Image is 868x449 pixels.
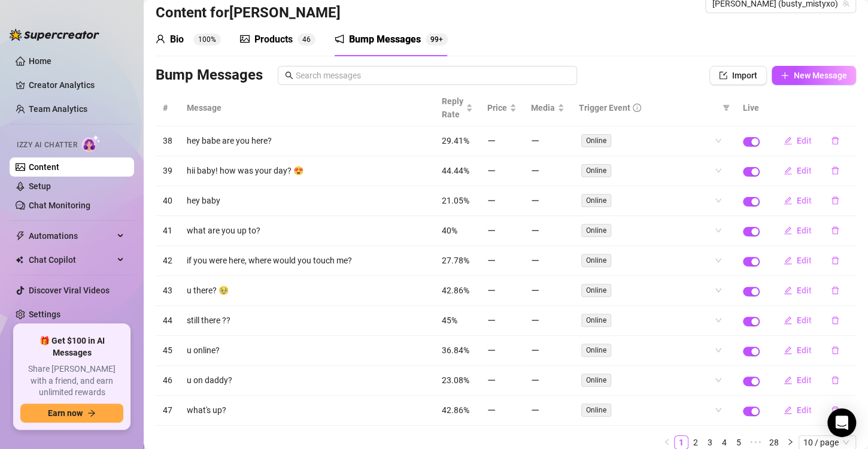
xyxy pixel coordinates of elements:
span: minus [531,226,539,235]
span: edit [784,376,792,384]
span: edit [784,226,792,235]
span: edit [784,316,792,324]
span: minus [531,256,539,265]
a: 1 [675,436,688,449]
span: search [285,71,293,80]
button: delete [821,161,849,180]
span: delete [831,166,839,175]
span: Edit [797,405,812,415]
td: 40 [156,186,180,216]
a: Settings [29,310,60,319]
span: Online [581,284,611,297]
span: 29.41% [442,136,469,145]
span: import [719,71,727,80]
span: minus [531,136,539,145]
td: hey babe are you here? [180,126,435,156]
span: edit [784,406,792,414]
span: 40% [442,226,457,235]
span: Online [581,404,611,417]
td: u online? [180,336,435,366]
span: minus [531,286,539,295]
button: Earn nowarrow-right [20,404,123,423]
span: minus [531,196,539,205]
td: still there ?? [180,306,435,336]
button: Edit [774,161,821,180]
span: Automations [29,226,114,245]
span: edit [784,286,792,295]
span: Edit [797,196,812,205]
a: Setup [29,181,51,191]
span: 10 / page [803,436,851,449]
button: Edit [774,401,821,420]
span: user [156,34,165,44]
td: 45 [156,336,180,366]
img: AI Chatter [82,135,101,152]
button: delete [821,221,849,240]
span: delete [831,346,839,354]
span: delete [831,406,839,414]
span: Edit [797,375,812,385]
td: u there? 🥹 [180,276,435,306]
span: plus [781,71,789,80]
span: Edit [797,315,812,325]
button: delete [821,191,849,210]
th: # [156,90,180,126]
span: Price [487,101,507,114]
span: Media [531,101,555,114]
span: info-circle [633,104,641,112]
span: minus [531,376,539,384]
span: 🎁 Get $100 in AI Messages [20,335,123,359]
span: minus [531,316,539,324]
span: minus [531,166,539,175]
span: left [663,438,670,445]
span: 44.44% [442,166,469,175]
th: Message [180,90,435,126]
span: 23.08% [442,375,469,385]
span: Edit [797,345,812,355]
td: what are you up to? [180,216,435,246]
span: picture [240,34,250,44]
td: what's up? [180,396,435,426]
th: Media [524,90,572,126]
td: if you were here, where would you touch me? [180,246,435,276]
span: Edit [797,166,812,175]
span: delete [831,196,839,205]
a: 2 [689,436,702,449]
span: Online [581,374,611,387]
span: edit [784,136,792,145]
span: 6 [306,35,311,44]
span: minus [531,346,539,354]
a: Content [29,162,59,172]
span: right [787,438,794,445]
span: minus [487,196,496,205]
span: minus [531,406,539,414]
button: Edit [774,311,821,330]
span: edit [784,346,792,354]
span: edit [784,256,792,265]
span: 42.86% [442,286,469,295]
td: 47 [156,396,180,426]
button: delete [821,401,849,420]
span: minus [487,256,496,265]
button: Edit [774,191,821,210]
a: 28 [766,436,782,449]
div: Bio [170,32,184,47]
span: Online [581,194,611,207]
span: Online [581,314,611,327]
button: delete [821,341,849,360]
td: hey baby [180,186,435,216]
td: 46 [156,366,180,396]
span: 45% [442,315,457,325]
span: 4 [302,35,306,44]
span: thunderbolt [16,231,25,241]
button: Edit [774,281,821,300]
div: Bump Messages [349,32,421,47]
input: Search messages [296,69,570,82]
span: delete [831,376,839,384]
span: Online [581,134,611,147]
span: minus [487,166,496,175]
span: Reply Rate [442,95,463,121]
img: logo-BBDzfeDw.svg [10,29,99,41]
span: 27.78% [442,256,469,265]
a: Home [29,56,51,66]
